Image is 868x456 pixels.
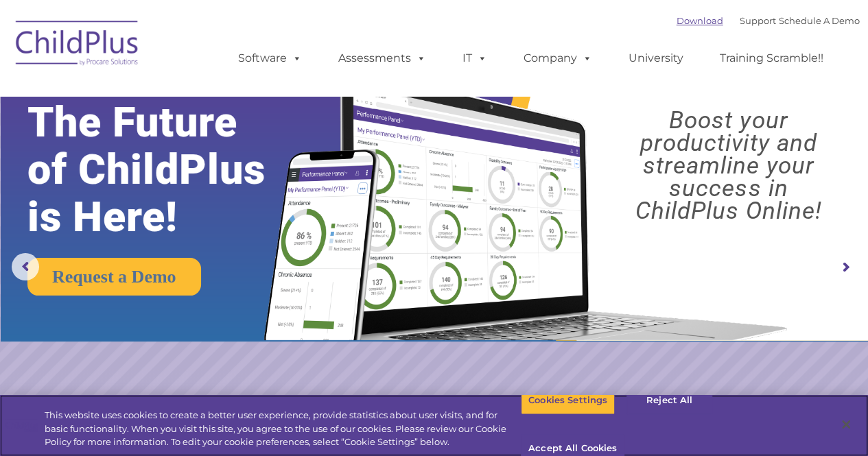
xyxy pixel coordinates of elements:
[191,147,249,157] span: Phone number
[9,11,146,80] img: ChildPlus by Procare Solutions
[615,45,697,72] a: University
[27,258,201,296] a: Request a Demo
[27,99,305,241] rs-layer: The Future of ChildPlus is Here!
[706,45,837,72] a: Training Scramble!!
[521,386,615,415] button: Cookies Settings
[45,409,521,449] div: This website uses cookies to create a better user experience, provide statistics about user visit...
[677,15,860,26] font: |
[510,45,606,72] a: Company
[449,45,501,72] a: IT
[831,409,861,440] button: Close
[600,109,857,222] rs-layer: Boost your productivity and streamline your success in ChildPlus Online!
[779,15,860,26] a: Schedule A Demo
[626,386,712,415] button: Reject All
[740,15,776,26] a: Support
[224,45,316,72] a: Software
[677,15,723,26] a: Download
[325,45,440,72] a: Assessments
[191,91,233,101] span: Last name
